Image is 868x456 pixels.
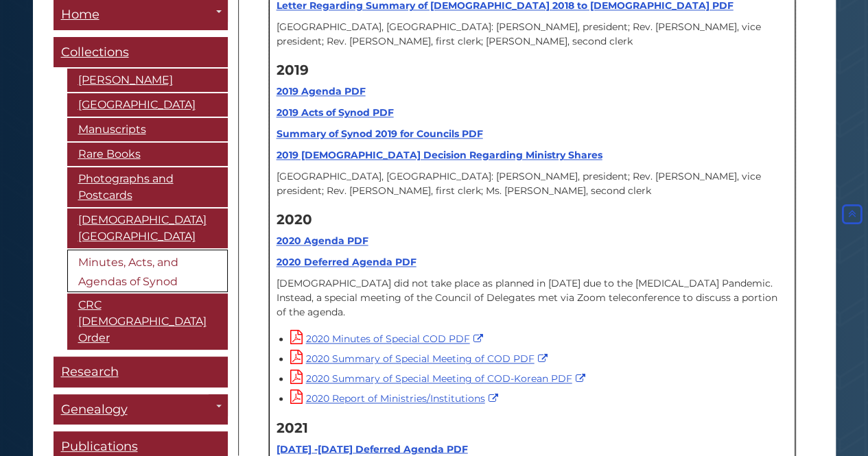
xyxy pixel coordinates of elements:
a: Manuscripts [67,119,228,142]
a: Collections [54,38,228,69]
p: [GEOGRAPHIC_DATA], [GEOGRAPHIC_DATA]: [PERSON_NAME], president; Rev. [PERSON_NAME], vice presiden... [277,169,788,198]
a: 2019 Agenda PDF [277,85,366,97]
a: [DEMOGRAPHIC_DATA][GEOGRAPHIC_DATA] [67,209,228,249]
a: 2019 [DEMOGRAPHIC_DATA] Decision Regarding Ministry Shares [277,149,602,161]
span: Publications [61,440,138,455]
span: Collections [61,45,129,60]
a: CRC [DEMOGRAPHIC_DATA] Order [67,294,228,350]
a: Research [54,357,228,388]
a: Minutes, Acts, and Agendas of Synod [67,250,228,293]
p: [GEOGRAPHIC_DATA], [GEOGRAPHIC_DATA]: [PERSON_NAME], president; Rev. [PERSON_NAME], vice presiden... [277,20,788,49]
strong: 2021 [277,419,308,435]
a: Back to Top [839,208,865,221]
a: 2020 Summary of Special Meeting of COD-Korean PDF [290,372,589,385]
a: 2020 Summary of Special Meeting of COD PDF [290,352,551,365]
a: [DATE] -[DATE] Deferred Agenda PDF [277,442,468,455]
a: 2019 Acts of Synod PDF [277,106,394,119]
a: [PERSON_NAME] [67,69,228,93]
a: 2020 Report of Ministries/Institutions [290,392,502,405]
strong: 2020 [277,211,312,228]
a: 2020 Deferred Agenda PDF [277,256,417,268]
span: Home [61,8,99,23]
a: Rare Books [67,143,228,167]
span: Genealogy [61,403,128,418]
a: Summary of Synod 2019 for Councils PDF [277,128,483,140]
a: Photographs and Postcards [67,168,228,208]
span: Research [61,365,119,380]
a: [GEOGRAPHIC_DATA] [67,94,228,117]
a: 2020 Minutes of Special COD PDF [290,333,486,345]
a: Genealogy [54,395,228,426]
strong: 2019 [277,62,309,78]
a: 2020 Agenda PDF [277,235,368,247]
p: [DEMOGRAPHIC_DATA] did not take place as planned in [DATE] due to the [MEDICAL_DATA] Pandemic. In... [277,276,788,320]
